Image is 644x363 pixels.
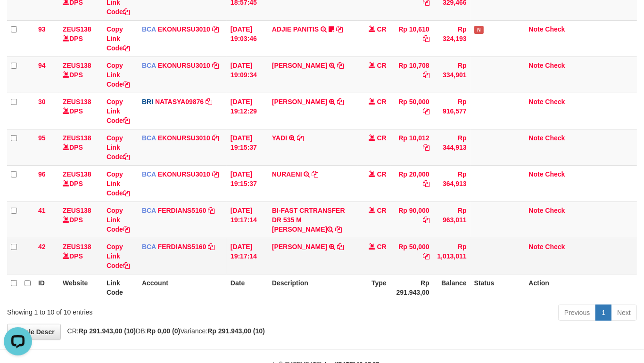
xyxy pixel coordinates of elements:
[545,243,565,250] a: Check
[390,238,433,274] td: Rp 50,000
[38,25,46,33] span: 93
[227,93,268,129] td: [DATE] 19:12:29
[34,274,59,301] th: ID
[207,327,264,335] strong: Rp 291.943,00 (10)
[529,25,544,33] a: Note
[107,134,130,161] a: Copy Link Code
[59,129,103,165] td: DPS
[4,4,32,32] button: Open LiveChat chat widget
[268,274,357,301] th: Description
[433,238,471,274] td: Rp 1,013,011
[529,207,544,214] a: Note
[38,243,46,250] span: 42
[377,25,387,33] span: CR
[611,305,637,321] a: Next
[63,207,91,214] a: ZEUS138
[63,327,265,335] span: CR: DB: Variance:
[155,98,204,105] a: NATASYA09876
[272,243,327,250] a: [PERSON_NAME]
[433,56,471,93] td: Rp 334,901
[59,165,103,202] td: DPS
[147,327,180,335] strong: Rp 0,00 (0)
[38,207,46,214] span: 41
[377,170,387,178] span: CR
[423,216,429,224] a: Copy Rp 90,000 to clipboard
[529,62,544,69] a: Note
[545,98,565,105] a: Check
[595,305,611,321] a: 1
[529,170,544,178] a: Note
[59,238,103,274] td: DPS
[545,62,565,69] a: Check
[545,134,565,142] a: Check
[390,202,433,238] td: Rp 90,000
[59,93,103,129] td: DPS
[336,25,343,33] a: Copy ADJIE PANITIS to clipboard
[433,129,471,165] td: Rp 344,913
[433,20,471,56] td: Rp 324,193
[433,165,471,202] td: Rp 364,913
[525,274,637,301] th: Action
[208,243,215,250] a: Copy FERDIANS5160 to clipboard
[142,134,156,142] span: BCA
[357,274,390,301] th: Type
[212,170,219,178] a: Copy EKONURSU3010 to clipboard
[59,274,103,301] th: Website
[107,170,130,197] a: Copy Link Code
[272,62,327,69] a: [PERSON_NAME]
[377,243,387,250] span: CR
[390,274,433,301] th: Rp 291.943,00
[390,93,433,129] td: Rp 50,000
[38,134,46,142] span: 95
[212,62,219,69] a: Copy EKONURSU3010 to clipboard
[423,35,429,42] a: Copy Rp 10,610 to clipboard
[529,243,544,250] a: Note
[545,25,565,33] a: Check
[38,170,46,178] span: 96
[390,56,433,93] td: Rp 10,708
[107,207,130,233] a: Copy Link Code
[107,25,130,52] a: Copy Link Code
[558,305,596,321] a: Previous
[227,165,268,202] td: [DATE] 19:15:37
[103,274,138,301] th: Link Code
[272,25,319,33] a: ADJIE PANITIS
[471,274,525,301] th: Status
[208,207,215,214] a: Copy FERDIANS5160 to clipboard
[433,274,471,301] th: Balance
[142,170,156,178] span: BCA
[433,202,471,238] td: Rp 963,011
[423,144,429,151] a: Copy Rp 10,012 to clipboard
[7,304,261,317] div: Showing 1 to 10 of 10 entries
[212,134,219,142] a: Copy EKONURSU3010 to clipboard
[158,207,206,214] a: FERDIANS5160
[227,56,268,93] td: [DATE] 19:09:34
[227,20,268,56] td: [DATE] 19:03:46
[79,327,136,335] strong: Rp 291.943,00 (10)
[227,238,268,274] td: [DATE] 19:17:14
[212,25,219,33] a: Copy EKONURSU3010 to clipboard
[390,129,433,165] td: Rp 10,012
[337,98,344,105] a: Copy DANA ARIFRAHMATPR to clipboard
[142,98,153,105] span: BRI
[312,170,318,178] a: Copy NURAENI to clipboard
[335,226,342,233] a: Copy BI-FAST CRTRANSFER DR 535 M ZAINAL ABIDIN to clipboard
[107,243,130,269] a: Copy Link Code
[59,56,103,93] td: DPS
[206,98,212,105] a: Copy NATASYA09876 to clipboard
[337,62,344,69] a: Copy ALFON STEFFE to clipboard
[63,170,91,178] a: ZEUS138
[158,25,210,33] a: EKONURSU3010
[142,62,156,69] span: BCA
[377,207,387,214] span: CR
[545,207,565,214] a: Check
[158,62,210,69] a: EKONURSU3010
[423,252,429,260] a: Copy Rp 50,000 to clipboard
[390,20,433,56] td: Rp 10,610
[158,243,206,250] a: FERDIANS5160
[377,62,387,69] span: CR
[433,93,471,129] td: Rp 916,577
[158,170,210,178] a: EKONURSU3010
[38,62,46,69] span: 94
[423,107,429,115] a: Copy Rp 50,000 to clipboard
